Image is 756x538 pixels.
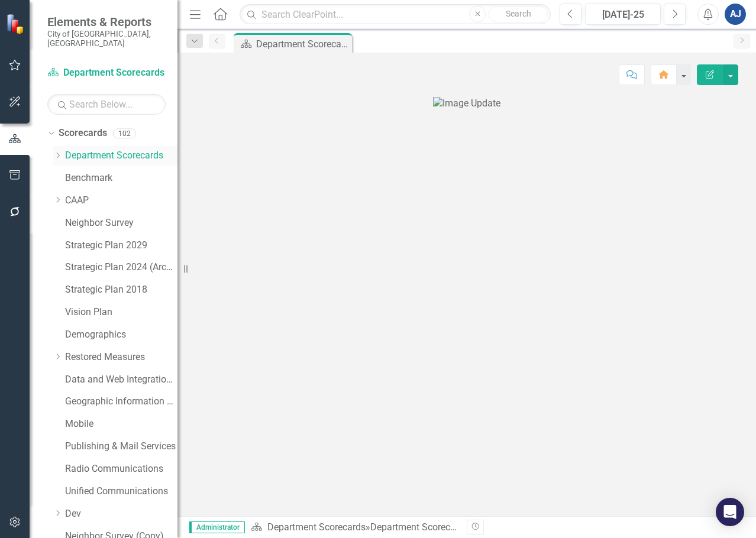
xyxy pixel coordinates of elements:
a: CAAP [65,194,177,208]
small: City of [GEOGRAPHIC_DATA], [GEOGRAPHIC_DATA] [47,29,166,48]
a: Neighbor Survey [65,216,177,230]
button: Search [489,6,548,22]
img: ClearPoint Strategy [6,14,27,34]
img: Image Update [433,97,500,111]
a: Publishing & Mail Services [65,440,177,453]
div: 102 [113,128,136,138]
div: [DATE]-25 [589,8,657,22]
a: Strategic Plan 2024 (Archive) [65,261,177,274]
input: Search Below... [47,94,166,115]
a: Unified Communications [65,485,177,498]
a: Data and Web Integration Services [65,373,177,387]
a: Radio Communications [65,462,177,476]
a: Department Scorecards [47,66,166,80]
button: AJ [725,4,746,25]
a: Vision Plan [65,306,177,319]
div: Department Scorecard [370,521,464,533]
span: Administrator [189,521,245,533]
a: Benchmark [65,171,177,185]
div: » [251,521,458,534]
a: Restored Measures [65,351,177,364]
a: Scorecards [59,127,107,140]
div: Department Scorecard [256,37,349,51]
div: Open Intercom Messenger [716,498,744,526]
a: Department Scorecards [65,149,177,163]
a: Department Scorecards [267,521,366,533]
a: Mobile [65,417,177,431]
a: Geographic Information System (GIS) [65,395,177,409]
button: [DATE]-25 [585,4,661,25]
a: Dev [65,507,177,521]
a: Strategic Plan 2029 [65,239,177,252]
span: Elements & Reports [47,15,166,29]
span: Search [506,9,531,18]
a: Demographics [65,328,177,342]
a: Strategic Plan 2018 [65,283,177,297]
input: Search ClearPoint... [240,4,551,25]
